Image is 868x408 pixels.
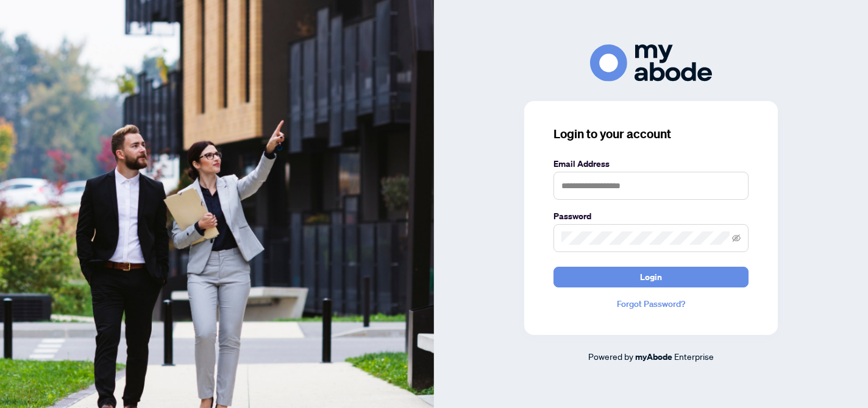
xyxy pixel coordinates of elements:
span: eye-invisible [732,234,741,242]
h3: Login to your account [553,125,749,142]
img: ma-logo [590,44,712,82]
span: Enterprise [674,351,714,362]
span: Login [640,267,662,287]
a: Forgot Password? [553,297,749,311]
a: myAbode [635,350,672,364]
button: Login [553,267,749,287]
label: Email Address [553,157,749,171]
label: Password [553,209,749,223]
span: Powered by [588,351,633,362]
